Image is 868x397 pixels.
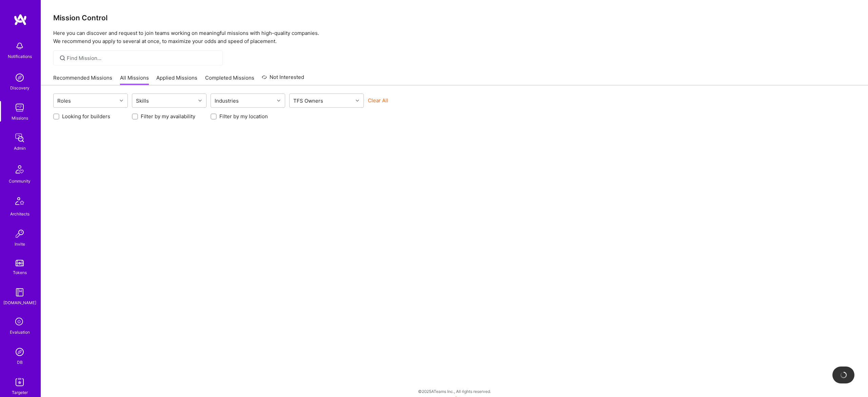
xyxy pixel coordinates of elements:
a: Not Interested [262,73,304,85]
div: TFS Owners [292,96,325,106]
img: Admin Search [13,345,26,359]
button: Clear All [368,97,388,104]
i: icon SearchGrey [59,54,66,62]
i: icon Chevron [356,99,359,102]
p: Here you can discover and request to join teams working on meaningful missions with high-quality ... [53,29,856,45]
div: DB [17,359,23,366]
a: Applied Missions [156,74,197,85]
img: Community [12,161,28,177]
img: guide book [13,286,26,299]
img: Skill Targeter [13,375,26,389]
div: Targeter [12,389,28,396]
a: Completed Missions [205,74,254,85]
div: Admin [14,145,26,152]
img: Architects [12,194,28,210]
img: admin teamwork [13,131,26,145]
img: Invite [13,227,26,241]
label: Filter by my availability [141,113,195,120]
a: All Missions [120,74,149,85]
div: Invite [15,241,25,248]
label: Looking for builders [62,113,110,120]
div: Roles [56,96,73,106]
div: Industries [213,96,240,106]
div: Community [9,177,31,185]
i: icon Chevron [120,99,123,102]
div: Skills [134,96,151,106]
a: Recommended Missions [53,74,112,85]
div: Notifications [8,53,32,60]
div: [DOMAIN_NAME] [3,299,36,306]
i: icon SelectionTeam [13,316,26,329]
div: Evaluation [10,329,30,336]
div: Architects [10,210,29,217]
img: loading [839,370,848,379]
input: Find Mission... [67,55,218,62]
img: tokens [16,260,24,266]
img: discovery [13,71,26,84]
label: Filter by my location [219,113,268,120]
div: Tokens [13,269,27,276]
h3: Mission Control [53,14,856,22]
i: icon Chevron [277,99,280,102]
div: Discovery [10,84,29,91]
img: logo [14,14,27,26]
img: teamwork [13,101,26,114]
img: bell [13,39,26,53]
i: icon Chevron [198,99,202,102]
div: Missions [12,114,28,122]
